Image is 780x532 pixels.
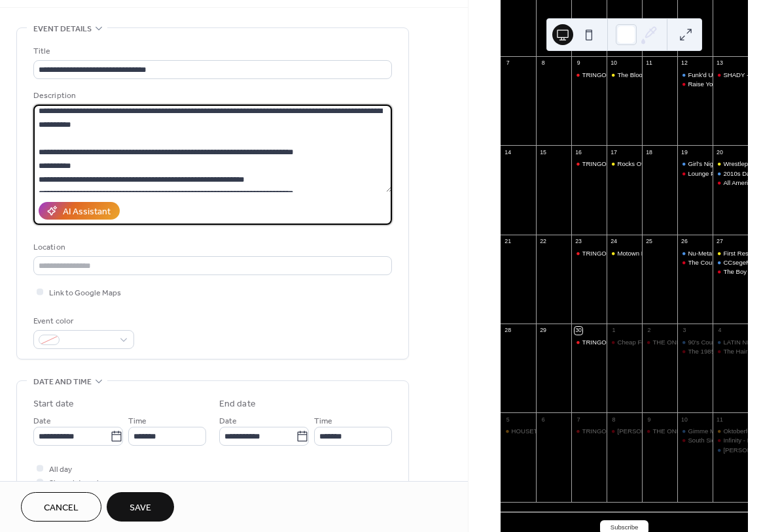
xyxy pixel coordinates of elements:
[610,237,618,245] div: 24
[645,237,653,245] div: 25
[677,427,713,435] div: Gimme More: The Britney Experience - PERFORMANCE HALL
[645,327,653,335] div: 2
[677,258,713,267] div: The Country Night - FRONT STAGE
[512,427,643,435] div: HOUSETOBER FEST - Daytime Music Festival
[645,148,653,156] div: 18
[681,237,688,245] div: 26
[713,436,748,444] div: Infinity - FRONT STAGE
[582,249,651,258] div: TRINGO [Trivia & Bingo]
[539,237,547,245] div: 22
[645,59,653,67] div: 11
[610,416,618,424] div: 8
[539,148,547,156] div: 15
[677,169,713,178] div: Lounge Puppets - FRONT STAGE
[677,436,713,444] div: South Side Hooligans - FRONT STAGE
[33,22,92,36] span: Event details
[582,427,651,435] div: TRINGO [Trivia & Bingo]
[33,89,389,103] div: Description
[681,148,688,156] div: 19
[716,237,724,245] div: 27
[33,241,389,254] div: Location
[713,159,748,168] div: Wrestlepalooza Watch Party
[617,249,724,258] div: Motown Nation | Beer Garden Concert
[33,44,389,58] div: Title
[688,347,764,356] div: The 1985 - FRONT STAGE
[128,414,147,428] span: Time
[677,338,713,346] div: 90's Country Night w/ South City Revival - PERFORMANCE HALL
[130,501,151,515] span: Save
[681,327,688,335] div: 3
[571,71,607,79] div: TRINGO [Trivia & Bingo]
[575,327,582,335] div: 30
[504,327,512,335] div: 28
[716,59,724,67] div: 13
[713,427,748,435] div: Oktoberfest Celebration with The Bratwurst Brothers - BEER GARDEN
[607,427,642,435] div: Petty Kings (Tom Petty Tribute) - FRONT STAGE
[504,416,512,424] div: 5
[642,427,677,435] div: THE ONE: Season 15 - WEEK 2 - 80s/90s Pop
[582,71,651,79] div: TRINGO [Trivia & Bingo]
[713,178,748,187] div: All American Throwbacks - FRONT STAGE
[713,71,748,79] div: SHADY - A Live Band Tribute to the Music of Eminem - FRONT STAGE
[607,71,642,79] div: The Blooze Brothers | Beer Garden Concert
[716,148,724,156] div: 20
[610,327,618,335] div: 1
[688,159,770,168] div: Girl's Night Out - THE SHOW
[314,414,332,428] span: Time
[49,463,72,476] span: All day
[571,338,607,346] div: TRINGO [Trivia & Bingo]
[713,347,748,356] div: The Hair Band Night - FRONT STAGE
[713,169,748,178] div: 2010s Dance Party - Presented by Throwback 100.3
[716,327,724,335] div: 4
[49,476,103,490] span: Show date only
[677,249,713,258] div: Nu-Metal Night - Tributes to System of a Down / Deftones / Linkin Park - PERFORMANCE HALL
[681,416,688,424] div: 10
[501,427,536,435] div: HOUSETOBER FEST - Daytime Music Festival
[645,416,653,424] div: 9
[539,59,547,67] div: 8
[610,59,618,67] div: 10
[21,492,101,522] button: Cancel
[642,338,677,346] div: THE ONE: Season 15 - WEEK 1 - First Impression Week
[63,205,111,219] div: AI Assistant
[617,71,739,79] div: The Blooze Brothers | Beer Garden Concert
[575,416,582,424] div: 7
[713,338,748,346] div: LATIN NIGHT - PERFORMANCE HALL
[677,71,713,79] div: Funk'd Up - PERFORMANCE HALL
[539,416,547,424] div: 6
[33,314,132,328] div: Event color
[713,258,748,267] div: CCsegeR (CCR and Bob Seger Tribute) - PERFORMANCE HALL
[713,249,748,258] div: First Responder Cook-Off
[713,446,748,454] div: Sarah's Place: A Zach Bryan & Noah Kahan Tribute - PERFORMANCE HALL
[575,237,582,245] div: 23
[610,148,618,156] div: 17
[504,59,512,67] div: 7
[504,148,512,156] div: 14
[219,397,256,411] div: End date
[49,286,121,300] span: Link to Google Maps
[582,338,651,346] div: TRINGO [Trivia & Bingo]
[607,338,642,346] div: Cheap Foreign Cars (Cheap Trick, The Cars & Foreigner) - FRONT STAGE
[571,249,607,258] div: TRINGO [Trivia & Bingo]
[33,414,51,428] span: Date
[33,397,74,411] div: Start date
[571,159,607,168] div: TRINGO [Trivia & Bingo]
[677,80,713,88] div: Raise Your Glass - FRONT STAGE
[713,267,748,276] div: The Boy Band Night - FRONT STAGE
[44,501,79,515] span: Cancel
[504,237,512,245] div: 21
[582,159,651,168] div: TRINGO [Trivia & Bingo]
[677,347,713,356] div: The 1985 - FRONT STAGE
[575,148,582,156] div: 16
[677,159,713,168] div: Girl's Night Out - THE SHOW
[107,492,174,522] button: Save
[219,414,237,428] span: Date
[716,416,724,424] div: 11
[607,249,642,258] div: Motown Nation | Beer Garden Concert
[681,59,688,67] div: 12
[607,159,642,168] div: Rocks Off (Rolling Stones Tribute) | Beer Garden Concert
[617,159,777,168] div: Rocks Off (Rolling Stones Tribute) | Beer Garden Concert
[33,375,92,389] span: Date and time
[539,327,547,335] div: 29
